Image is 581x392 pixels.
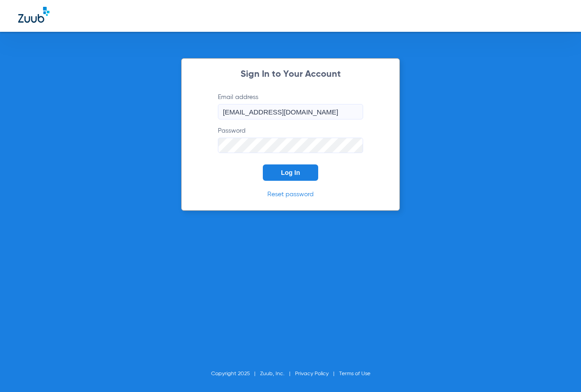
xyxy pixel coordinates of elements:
a: Privacy Policy [295,371,329,377]
li: Zuub, Inc. [260,369,295,378]
input: Email address [218,104,363,119]
h2: Sign In to Your Account [204,70,377,79]
label: Password [218,126,363,153]
input: Password [218,138,363,153]
img: Zuub Logo [18,7,49,23]
a: Terms of Use [339,371,370,377]
a: Reset password [267,191,314,198]
label: Email address [218,93,363,119]
button: Log In [263,164,318,181]
iframe: Chat Widget [536,348,581,392]
span: Log In [281,169,300,176]
li: Copyright 2025 [211,369,260,378]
